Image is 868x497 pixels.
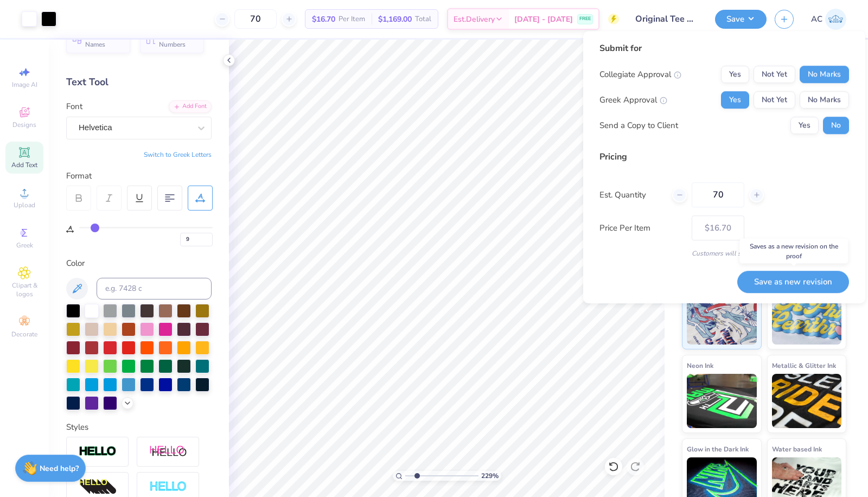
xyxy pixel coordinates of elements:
div: Customers will see this price on HQ. [599,248,849,258]
input: Untitled Design [627,8,707,30]
button: No Marks [800,91,849,109]
button: No Marks [800,66,849,83]
div: Saves as a new revision on the proof [739,239,848,264]
span: Est. Delivery [454,14,495,25]
img: Puff Ink [772,290,842,345]
span: FREE [579,15,591,23]
img: Neon Ink [687,374,757,428]
span: Personalized Names [85,33,124,48]
span: Upload [14,201,35,209]
img: 3d Illusion [79,479,117,496]
span: Glow in the Dark Ink [687,443,749,455]
button: Switch to Greek Letters [144,150,212,159]
span: Decorate [11,330,37,339]
button: Save as new revision [737,271,849,292]
span: Image AI [12,80,37,89]
span: Metallic & Glitter Ink [772,360,836,371]
span: Per Item [339,14,365,25]
button: No [823,117,849,134]
button: Yes [790,117,819,134]
div: Send a Copy to Client [599,119,678,132]
div: Collegiate Approval [599,68,681,81]
span: Clipart & logos [5,281,43,298]
img: Stroke [79,445,117,458]
label: Est. Quantity [599,189,664,201]
div: Greek Approval [599,94,667,106]
img: Standard [687,290,757,345]
span: $1,169.00 [378,14,412,25]
button: Not Yet [754,91,795,109]
span: $16.70 [312,14,335,25]
span: Neon Ink [687,360,713,371]
div: Format [66,170,213,182]
div: Submit for [599,42,849,55]
div: Pricing [599,150,849,163]
strong: Need help? [40,463,79,474]
button: Save [715,10,767,29]
span: [DATE] - [DATE] [514,14,573,25]
span: Water based Ink [772,443,822,455]
button: Not Yet [754,66,795,83]
button: Yes [721,91,749,109]
img: Alexa Camberos [825,9,846,30]
span: Total [415,14,431,25]
span: Add Text [11,161,37,169]
img: Metallic & Glitter Ink [772,374,842,428]
input: – – [234,9,277,29]
img: Shadow [149,445,187,458]
label: Font [66,100,82,113]
span: Personalized Numbers [159,33,197,48]
img: Negative Space [149,481,187,493]
div: Color [66,257,212,270]
button: Yes [721,66,749,83]
a: AC [811,9,846,30]
input: e.g. 7428 c [97,278,212,300]
span: AC [811,13,822,26]
div: Styles [66,421,212,434]
span: Greek [16,241,33,250]
span: 229 % [481,471,499,481]
div: Add Font [169,100,212,113]
div: Text Tool [66,75,212,90]
label: Price Per Item [599,222,684,234]
input: – – [692,182,744,207]
span: Designs [12,120,36,129]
